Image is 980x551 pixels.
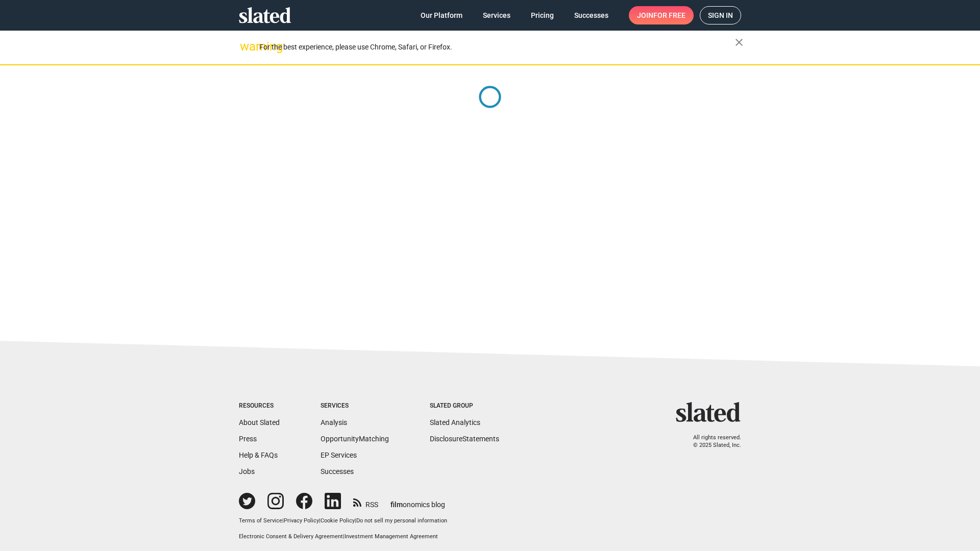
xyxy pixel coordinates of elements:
[682,434,741,449] p: All rights reserved. © 2025 Slated, Inc.
[483,6,510,24] span: Services
[733,36,745,48] mat-icon: close
[355,517,356,524] span: |
[637,6,685,24] span: Join
[239,402,280,410] div: Resources
[240,40,252,53] mat-icon: warning
[239,451,278,459] a: Help & FAQs
[353,494,378,510] a: RSS
[430,402,499,410] div: Slated Group
[475,6,519,24] a: Services
[653,6,685,24] span: for free
[421,6,462,24] span: Our Platform
[239,435,257,443] a: Press
[345,533,438,540] a: Investment Management Agreement
[531,6,554,24] span: Pricing
[321,435,389,443] a: OpportunityMatching
[239,418,280,427] a: About Slated
[321,418,347,427] a: Analysis
[523,6,562,24] a: Pricing
[239,467,255,475] a: Jobs
[430,418,480,427] a: Slated Analytics
[574,6,608,24] span: Successes
[321,451,357,459] a: EP Services
[430,435,499,443] a: DisclosureStatements
[390,492,445,510] a: filmonomics blog
[412,6,471,24] a: Our Platform
[700,6,741,24] a: Sign in
[566,6,617,24] a: Successes
[321,402,389,410] div: Services
[708,7,733,24] span: Sign in
[343,533,345,540] span: |
[282,517,284,524] span: |
[390,500,403,509] span: film
[239,533,343,540] a: Electronic Consent & Delivery Agreement
[284,517,319,524] a: Privacy Policy
[259,40,735,54] div: For the best experience, please use Chrome, Safari, or Firefox.
[239,517,282,524] a: Terms of Service
[629,6,694,24] a: Joinfor free
[321,517,355,524] a: Cookie Policy
[319,517,321,524] span: |
[356,517,447,525] button: Do not sell my personal information
[321,467,354,475] a: Successes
